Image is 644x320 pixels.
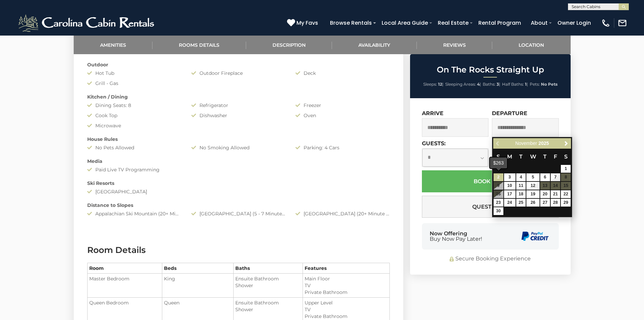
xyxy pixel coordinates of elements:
a: Location [492,36,571,54]
a: 4 [516,173,526,181]
a: 1 [561,165,571,173]
label: Departure [492,110,527,116]
th: Baths [233,263,303,274]
strong: 12 [438,82,442,87]
strong: 3 [497,82,499,87]
div: Freezer [290,102,395,109]
span: Next [564,141,569,146]
div: Parking: 4 Cars [290,144,395,151]
label: Guests: [422,140,446,147]
a: Owner Login [554,17,594,29]
a: 10 [504,182,516,190]
a: Local Area Guide [378,17,431,29]
div: Dishwasher [186,112,290,119]
span: Baths: [483,82,496,87]
li: Upper Level [305,299,388,306]
a: 28 [551,199,560,207]
div: No Smoking Allowed [186,144,290,151]
a: 22 [561,190,571,198]
div: Outdoor [82,61,395,68]
span: Wednesday [530,153,536,160]
th: Beds [162,263,233,274]
a: 29 [561,199,571,207]
a: 7 [551,173,560,181]
a: 26 [526,199,539,207]
h2: On The Rocks Straight Up [412,65,569,74]
a: 12 [526,182,539,190]
li: Main Floor [305,275,388,282]
a: 20 [540,190,550,198]
div: Microwave [82,122,186,129]
div: Media [82,158,395,165]
li: | [445,80,481,89]
li: Private Bathroom [305,289,388,296]
li: Ensuite Bathroom [235,275,301,282]
a: 2 [494,173,503,181]
div: Hot Tub [82,70,186,77]
span: Monday [507,153,512,160]
a: Availability [332,36,417,54]
a: 19 [526,190,539,198]
a: Browse Rentals [327,17,375,29]
div: Deck [290,70,395,77]
a: My Favs [287,19,320,27]
a: 3 [504,173,516,181]
a: 23 [494,199,503,207]
span: Sleeping Areas: [445,82,476,87]
a: 17 [504,190,516,198]
button: Book Now [422,170,559,192]
strong: 4 [477,82,480,87]
span: My Favs [296,19,318,27]
strong: No Pets [541,82,557,87]
a: 6 [540,173,550,181]
span: King [164,276,175,282]
li: | [502,80,528,89]
a: Description [246,36,332,54]
h3: Room Details [87,244,390,256]
a: 27 [540,199,550,207]
span: 2025 [539,141,549,146]
span: Sunday [497,153,500,160]
div: Refrigerator [186,102,290,109]
img: White-1-2.png [17,13,157,33]
li: Private Bathroom [305,313,388,320]
span: Sleeps: [423,82,437,87]
a: 21 [551,190,560,198]
span: Tuesday [519,153,523,160]
div: No Pets Allowed [82,144,186,151]
div: Grill - Gas [82,80,186,87]
span: Friday [554,153,557,160]
div: Ski Resorts [82,180,395,187]
div: Paid Live TV Programming [82,166,186,173]
th: Features [303,263,389,274]
a: Rental Program [475,17,524,29]
div: [GEOGRAPHIC_DATA] [82,188,186,195]
a: 11 [516,182,526,190]
a: About [527,17,551,29]
a: Next [562,139,570,148]
div: Distance to Slopes [82,202,395,209]
div: $263 [490,157,507,168]
div: Appalachian Ski Mountain (20+ Minute Drive) [82,210,186,217]
div: [GEOGRAPHIC_DATA] (20+ Minute Drive) [290,210,395,217]
div: House Rules [82,136,395,143]
li: | [423,80,444,89]
a: Rooms Details [152,36,246,54]
a: Amenities [74,36,153,54]
span: Buy Now Pay Later! [430,236,482,242]
a: 18 [516,190,526,198]
div: Secure Booking Experience [422,255,559,263]
a: 30 [494,207,503,215]
img: mail-regular-white.png [618,18,627,28]
a: Reviews [417,36,493,54]
a: 5 [526,173,539,181]
a: Real Estate [434,17,472,29]
div: Dining Seats: 8 [82,102,186,109]
span: Half Baths: [502,82,524,87]
span: November [515,141,537,146]
span: Saturday [564,153,568,160]
th: Room [87,263,162,274]
a: 25 [516,199,526,207]
div: Cook Top [82,112,186,119]
label: Arrive [422,110,444,116]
